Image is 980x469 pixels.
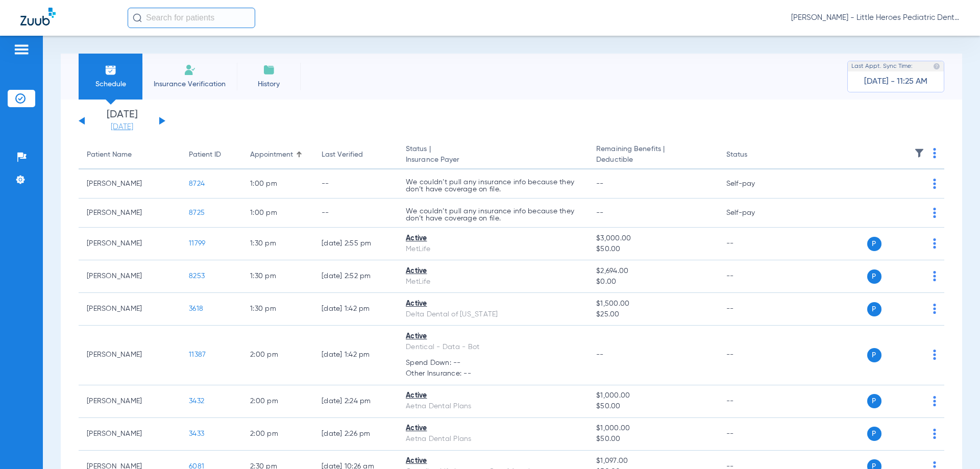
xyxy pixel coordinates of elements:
[406,299,580,309] div: Active
[914,148,924,158] img: filter.svg
[851,61,913,71] span: Last Appt. Sync Time:
[864,77,927,87] span: [DATE] - 11:25 AM
[933,238,936,249] img: group-dot-blue.svg
[718,260,787,293] td: --
[313,169,398,199] td: --
[718,385,787,418] td: --
[79,199,181,228] td: [PERSON_NAME]
[263,64,275,76] img: History
[86,79,135,89] span: Schedule
[933,179,936,189] img: group-dot-blue.svg
[189,240,205,247] span: 11799
[189,180,205,187] span: 8724
[313,228,398,260] td: [DATE] 2:55 PM
[933,271,936,281] img: group-dot-blue.svg
[398,141,588,169] th: Status |
[933,63,940,70] img: last sync help info
[91,110,153,132] li: [DATE]
[867,427,881,441] span: P
[718,326,787,385] td: --
[406,358,580,368] span: Spend Down: --
[406,244,580,255] div: MetLife
[406,266,580,277] div: Active
[596,390,709,401] span: $1,000.00
[406,179,580,193] p: We couldn’t pull any insurance info because they don’t have coverage on file.
[189,209,205,216] span: 8725
[718,228,787,260] td: --
[313,326,398,385] td: [DATE] 1:42 PM
[588,141,718,169] th: Remaining Benefits |
[596,434,709,445] span: $50.00
[242,228,313,260] td: 1:30 PM
[242,260,313,293] td: 1:30 PM
[596,299,709,309] span: $1,500.00
[596,180,604,187] span: --
[150,79,229,89] span: Insurance Verification
[406,434,580,445] div: Aetna Dental Plans
[79,228,181,260] td: [PERSON_NAME]
[933,208,936,218] img: group-dot-blue.svg
[313,385,398,418] td: [DATE] 2:24 PM
[242,169,313,199] td: 1:00 PM
[406,342,580,353] div: Dentical - Data - Bot
[596,277,709,287] span: $0.00
[79,418,181,451] td: [PERSON_NAME]
[189,150,234,160] div: Patient ID
[718,199,787,228] td: Self-pay
[79,169,181,199] td: [PERSON_NAME]
[596,209,604,216] span: --
[406,309,580,320] div: Delta Dental of [US_STATE]
[406,233,580,244] div: Active
[313,260,398,293] td: [DATE] 2:52 PM
[406,368,580,379] span: Other Insurance: --
[596,266,709,277] span: $2,694.00
[322,150,389,160] div: Last Verified
[189,150,221,160] div: Patient ID
[242,293,313,326] td: 1:30 PM
[79,260,181,293] td: [PERSON_NAME]
[133,13,142,22] img: Search Icon
[87,150,132,160] div: Patient Name
[189,430,204,437] span: 3433
[250,150,293,160] div: Appointment
[184,64,196,76] img: Manual Insurance Verification
[189,273,205,280] span: 8253
[718,141,787,169] th: Status
[406,331,580,342] div: Active
[596,309,709,320] span: $25.00
[867,237,881,251] span: P
[933,148,936,158] img: group-dot-blue.svg
[596,244,709,255] span: $50.00
[596,351,604,358] span: --
[867,302,881,316] span: P
[244,79,293,89] span: History
[79,326,181,385] td: [PERSON_NAME]
[718,169,787,199] td: Self-pay
[20,8,56,26] img: Zuub Logo
[13,43,30,56] img: hamburger-icon
[313,418,398,451] td: [DATE] 2:26 PM
[867,269,881,284] span: P
[406,155,580,165] span: Insurance Payer
[867,394,881,408] span: P
[322,150,363,160] div: Last Verified
[933,396,936,406] img: group-dot-blue.svg
[79,293,181,326] td: [PERSON_NAME]
[87,150,173,160] div: Patient Name
[933,350,936,360] img: group-dot-blue.svg
[596,233,709,244] span: $3,000.00
[128,8,255,28] input: Search for patients
[406,390,580,401] div: Active
[406,208,580,222] p: We couldn’t pull any insurance info because they don’t have coverage on file.
[91,122,153,132] a: [DATE]
[242,199,313,228] td: 1:00 PM
[105,64,117,76] img: Schedule
[242,385,313,418] td: 2:00 PM
[189,398,204,405] span: 3432
[933,429,936,439] img: group-dot-blue.svg
[596,423,709,434] span: $1,000.00
[718,293,787,326] td: --
[933,304,936,314] img: group-dot-blue.svg
[250,150,305,160] div: Appointment
[406,423,580,434] div: Active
